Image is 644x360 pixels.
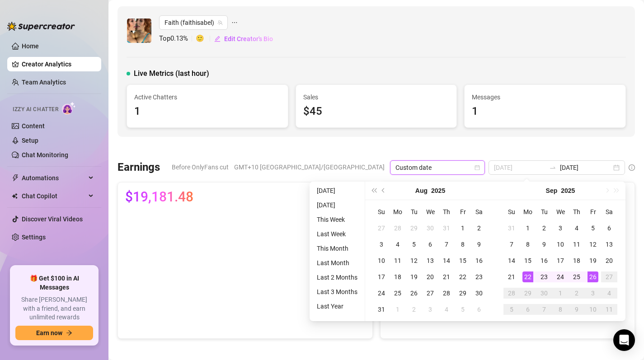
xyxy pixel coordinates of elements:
[214,36,221,42] span: edit
[159,33,196,44] span: Top 0.13 %
[536,269,552,285] td: 2025-09-23
[392,239,403,250] div: 4
[373,252,390,269] td: 2025-08-10
[588,304,598,315] div: 10
[539,271,550,282] div: 23
[422,301,438,318] td: 2025-09-03
[376,288,387,299] div: 24
[425,304,436,315] div: 3
[471,236,487,252] td: 2025-08-09
[409,271,419,282] div: 19
[441,271,452,282] div: 21
[395,161,479,174] span: Custom date
[441,239,452,250] div: 7
[520,236,536,252] td: 2025-09-08
[22,137,38,144] a: Setup
[560,163,611,173] input: End date
[224,35,273,42] span: Edit Creator's Bio
[438,301,455,318] td: 2025-09-04
[503,252,520,269] td: 2025-09-14
[506,255,517,266] div: 14
[471,285,487,301] td: 2025-08-30
[601,220,617,236] td: 2025-09-06
[536,220,552,236] td: 2025-09-02
[390,252,406,269] td: 2025-08-11
[438,204,455,220] th: Th
[425,239,436,250] div: 6
[313,272,361,283] li: Last 2 Months
[36,329,62,337] span: Earn now
[571,288,582,299] div: 2
[373,269,390,285] td: 2025-08-17
[569,269,585,285] td: 2025-09-25
[604,255,615,266] div: 20
[588,288,598,299] div: 3
[569,301,585,318] td: 2025-10-09
[22,151,68,159] a: Chat Monitoring
[520,252,536,269] td: 2025-09-15
[571,304,582,315] div: 9
[520,269,536,285] td: 2025-09-22
[15,295,93,322] span: Share [PERSON_NAME] with a friend, and earn unlimited rewards
[376,271,387,282] div: 17
[585,269,601,285] td: 2025-09-26
[376,239,387,250] div: 3
[390,204,406,220] th: Mo
[406,252,422,269] td: 2025-08-12
[601,252,617,269] td: 2025-09-20
[555,288,566,299] div: 1
[22,57,94,71] a: Creator Analytics
[15,274,93,292] span: 🎁 Get $100 in AI Messages
[376,304,387,315] div: 31
[15,326,93,340] button: Earn nowarrow-right
[555,239,566,250] div: 10
[373,285,390,301] td: 2025-08-24
[406,285,422,301] td: 2025-08-26
[503,220,520,236] td: 2025-08-31
[22,234,46,241] a: Settings
[601,301,617,318] td: 2025-10-11
[494,163,545,173] input: Start date
[22,189,86,203] span: Chat Copilot
[472,92,618,102] span: Messages
[125,190,193,204] span: $19,181.48
[438,236,455,252] td: 2025-08-07
[313,243,361,254] li: This Month
[569,236,585,252] td: 2025-09-11
[604,288,615,299] div: 4
[7,22,75,31] img: logo-BBDzfeDw.svg
[604,271,615,282] div: 27
[471,220,487,236] td: 2025-08-02
[585,285,601,301] td: 2025-10-03
[12,174,19,182] span: thunderbolt
[546,182,558,200] button: Choose a month
[522,239,533,250] div: 8
[134,92,281,102] span: Active Chatters
[392,288,403,299] div: 25
[422,236,438,252] td: 2025-08-06
[313,185,361,196] li: [DATE]
[313,286,361,297] li: Last 3 Months
[438,285,455,301] td: 2025-08-28
[455,252,471,269] td: 2025-08-15
[22,79,66,86] a: Team Analytics
[601,269,617,285] td: 2025-09-27
[604,304,615,315] div: 11
[536,236,552,252] td: 2025-09-09
[613,329,635,351] div: Open Intercom Messenger
[22,122,45,130] a: Content
[506,239,517,250] div: 7
[217,20,223,25] span: team
[552,285,569,301] td: 2025-10-01
[455,236,471,252] td: 2025-08-08
[571,271,582,282] div: 25
[373,301,390,318] td: 2025-08-31
[62,102,76,115] img: AI Chatter
[409,255,419,266] div: 12
[552,220,569,236] td: 2025-09-03
[555,271,566,282] div: 24
[585,252,601,269] td: 2025-09-19
[455,220,471,236] td: 2025-08-01
[520,204,536,220] th: Mo
[503,204,520,220] th: Su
